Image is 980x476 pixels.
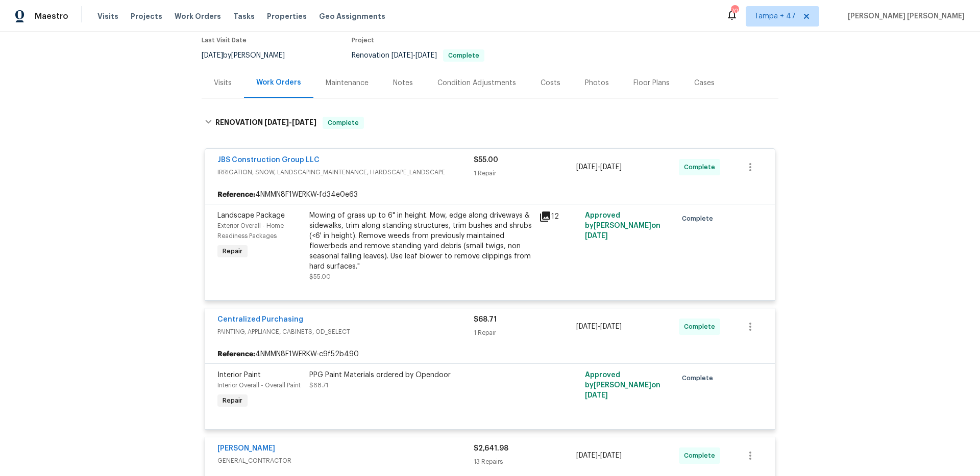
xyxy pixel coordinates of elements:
span: [DATE] [202,52,223,59]
span: [DATE] [576,323,598,330]
span: [DATE] [576,164,598,171]
div: Maintenance [326,78,369,88]
span: Maestro [35,11,68,21]
span: $2,641.98 [474,445,508,452]
div: by [PERSON_NAME] [202,49,297,62]
span: - [391,52,437,59]
span: GENERAL_CONTRACTOR [217,456,474,466]
div: Work Orders [256,77,301,88]
div: Costs [541,78,560,88]
div: Visits [214,78,232,88]
div: Notes [393,78,413,88]
a: [PERSON_NAME] [217,445,275,452]
b: Reference: [217,190,255,200]
span: PAINTING, APPLIANCE, CABINETS, OD_SELECT [217,327,474,337]
span: - [576,162,622,172]
span: [DATE] [600,323,622,330]
span: Approved by [PERSON_NAME] on [585,372,660,399]
span: [DATE] [415,52,437,59]
span: $68.71 [474,316,497,323]
div: PPG Paint Materials ordered by Opendoor [309,370,533,380]
h6: RENOVATION [215,117,316,129]
span: [PERSON_NAME] [PERSON_NAME] [844,11,965,21]
b: Reference: [217,349,255,359]
span: - [576,322,622,332]
div: Condition Adjustments [437,78,516,88]
span: Geo Assignments [319,11,385,21]
div: RENOVATION [DATE]-[DATE]Complete [202,107,778,139]
span: $55.00 [309,274,331,280]
span: [DATE] [585,232,608,240]
span: Complete [684,451,719,461]
span: Projects [131,11,162,21]
span: Complete [324,118,363,128]
span: - [576,451,622,461]
span: Interior Overall - Overall Paint [217,382,301,388]
span: $55.00 [474,156,498,164]
div: Floor Plans [633,78,670,88]
span: Complete [682,214,717,224]
div: 707 [731,6,738,16]
a: Centralized Purchasing [217,316,303,323]
span: Project [352,37,374,43]
span: Complete [682,373,717,383]
div: Photos [585,78,609,88]
div: 12 [539,210,579,223]
div: Cases [694,78,715,88]
div: 4NMMN8F1WERKW-fd34e0e63 [205,186,775,204]
span: Complete [444,52,483,59]
div: 13 Repairs [474,457,576,467]
span: Complete [684,162,719,172]
span: [DATE] [264,119,289,126]
span: Last Visit Date [202,37,247,43]
span: Complete [684,322,719,332]
span: Visits [97,11,118,21]
span: [DATE] [292,119,316,126]
a: JBS Construction Group LLC [217,156,320,164]
div: 1 Repair [474,168,576,178]
div: 1 Repair [474,328,576,338]
div: 4NMMN8F1WERKW-c9f52b490 [205,345,775,363]
span: Tampa + 47 [754,11,796,21]
span: [DATE] [585,392,608,399]
span: Repair [218,246,247,256]
span: - [264,119,316,126]
span: [DATE] [391,52,413,59]
span: Landscape Package [217,212,285,219]
span: Exterior Overall - Home Readiness Packages [217,223,284,239]
span: Renovation [352,52,484,59]
span: [DATE] [600,164,622,171]
span: IRRIGATION, SNOW, LANDSCAPING_MAINTENANCE, HARDSCAPE_LANDSCAPE [217,167,474,177]
span: Interior Paint [217,372,261,379]
span: $68.71 [309,382,328,388]
span: Tasks [233,13,255,20]
span: [DATE] [600,452,622,459]
span: Approved by [PERSON_NAME] on [585,212,660,240]
span: [DATE] [576,452,598,459]
div: Mowing of grass up to 6" in height. Mow, edge along driveways & sidewalks, trim along standing st... [309,210,533,272]
span: Properties [267,11,307,21]
span: Work Orders [175,11,221,21]
span: Repair [218,395,247,406]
